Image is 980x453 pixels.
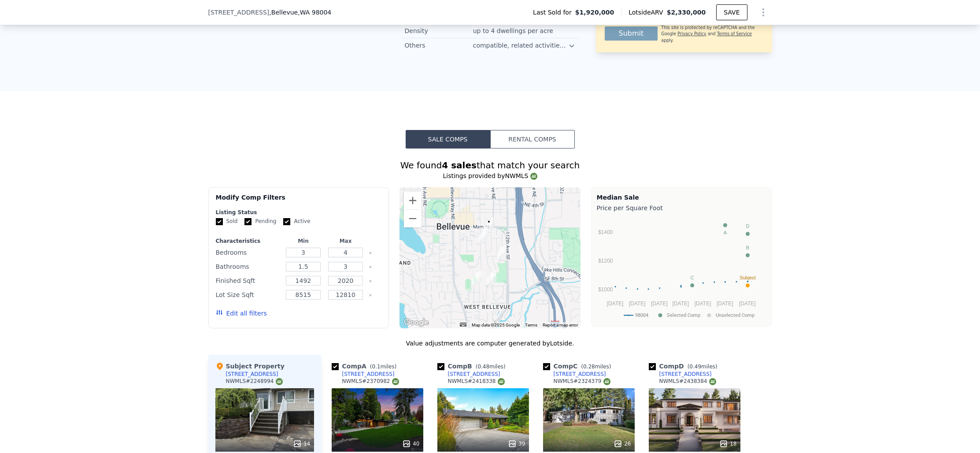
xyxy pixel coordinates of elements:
[597,193,766,202] div: Median Sale
[392,378,399,385] img: NWMLS Logo
[746,223,749,229] text: D
[283,218,310,225] label: Active
[216,193,382,209] div: Modify Comp Filters
[472,270,482,285] div: 815 108th Ave SE
[690,275,694,280] text: C
[369,293,372,297] button: Clear
[326,238,365,245] div: Max
[629,8,666,17] span: Lotside ARV
[442,160,477,171] strong: 4 sales
[649,371,712,378] a: [STREET_ADDRESS]
[533,8,575,17] span: Last Sold for
[661,25,763,44] div: This site is protected by reCAPTCHA and the Google and apply.
[719,439,736,448] div: 18
[577,364,614,370] span: ( miles)
[472,364,509,370] span: ( miles)
[293,439,310,448] div: 14
[208,339,772,348] div: Value adjustments are computer generated by Lotside .
[332,371,395,378] a: [STREET_ADDRESS]
[437,362,509,371] div: Comp B
[216,238,281,245] div: Characteristics
[597,202,766,214] div: Price per Square Foot
[629,301,645,307] text: [DATE]
[667,312,700,318] text: Selected Comp
[216,209,382,216] div: Listing Status
[215,362,285,371] div: Subject Property
[366,364,400,370] span: ( miles)
[498,378,505,385] img: NWMLS Logo
[216,309,267,318] button: Edit all filters
[597,214,766,324] svg: A chart.
[448,378,505,385] div: NWMLS # 2418338
[709,378,716,385] img: NWMLS Logo
[497,245,507,260] div: 11106 SE 4th St
[739,301,755,307] text: [DATE]
[226,378,283,385] div: NWMLS # 2248994
[694,301,711,307] text: [DATE]
[717,31,752,36] a: Terms of Service
[659,378,716,385] div: NWMLS # 2438384
[754,4,772,21] button: Show Options
[216,260,281,273] div: Bathrooms
[404,192,422,209] button: Zoom in
[487,270,496,285] div: 804 109th Ave SE
[716,301,733,307] text: [DATE]
[740,275,756,280] text: Subject
[216,218,238,225] label: Sold
[276,378,283,385] img: NWMLS Logo
[649,362,721,371] div: Comp D
[606,301,623,307] text: [DATE]
[484,217,494,232] div: 79 110th Ave SE
[402,317,431,328] img: Google
[684,364,721,370] span: ( miles)
[543,371,606,378] a: [STREET_ADDRESS]
[342,371,395,378] div: [STREET_ADDRESS]
[746,245,749,250] text: B
[208,171,772,180] div: Listings provided by NWMLS
[605,26,658,41] button: Submit
[530,173,537,180] img: NWMLS Logo
[369,279,372,283] button: Clear
[244,218,276,225] label: Pending
[614,439,631,448] div: 26
[298,9,331,16] span: , WA 98004
[554,371,606,378] div: [STREET_ADDRESS]
[460,323,466,327] button: Keyboard shortcuts
[479,227,488,242] div: 10830 SE 2nd St
[603,378,610,385] img: NWMLS Logo
[226,371,278,378] div: [STREET_ADDRESS]
[244,218,251,225] input: Pending
[689,364,701,370] span: 0.49
[575,8,614,17] span: $1,920,000
[672,301,689,307] text: [DATE]
[283,218,290,225] input: Active
[598,229,613,235] text: $1400
[554,378,610,385] div: NWMLS # 2324379
[216,246,281,259] div: Bedrooms
[716,4,747,20] button: SAVE
[216,289,281,301] div: Lot Size Sqft
[508,439,525,448] div: 39
[473,41,569,50] div: compatible, related activities allowed
[667,9,706,16] span: $2,330,000
[659,371,712,378] div: [STREET_ADDRESS]
[208,8,270,17] span: [STREET_ADDRESS]
[583,364,595,370] span: 0.28
[405,26,473,35] div: Density
[402,439,419,448] div: 40
[490,130,575,149] button: Rental Comps
[598,286,613,293] text: $1000
[437,371,500,378] a: [STREET_ADDRESS]
[369,251,372,255] button: Clear
[284,238,322,245] div: Min
[677,31,706,36] a: Privacy Policy
[635,312,648,318] text: 98004
[332,362,400,371] div: Comp A
[404,210,422,227] button: Zoom out
[405,41,473,50] div: Others
[269,8,331,17] span: , Bellevue
[372,364,381,370] span: 0.1
[525,323,537,327] a: Terms (opens in new tab)
[369,265,372,269] button: Clear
